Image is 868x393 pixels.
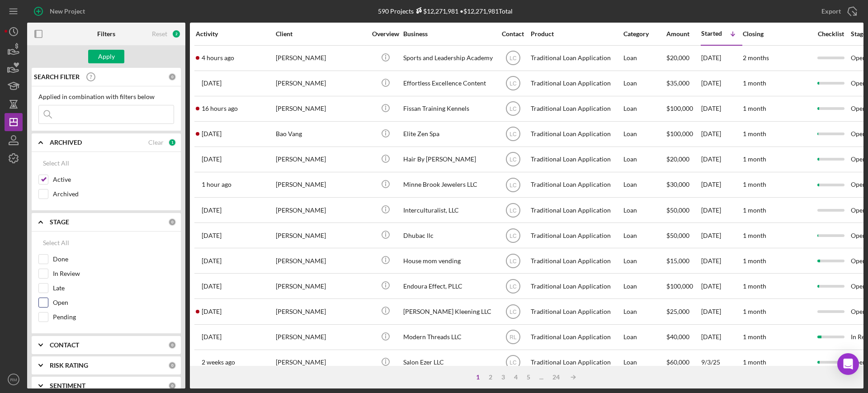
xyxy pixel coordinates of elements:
[623,173,665,197] div: Loan
[535,374,548,381] div: ...
[666,282,693,290] span: $100,000
[168,73,176,81] div: 0
[472,374,484,381] div: 1
[276,173,366,197] div: [PERSON_NAME]
[509,374,522,381] div: 4
[701,350,742,374] div: 9/3/25
[531,223,621,247] div: Traditional Loan Application
[202,283,222,290] time: 2025-09-08 17:01
[509,360,517,366] text: LC
[666,155,689,163] span: $20,000
[522,374,535,381] div: 5
[88,50,124,63] button: Apply
[276,325,366,349] div: [PERSON_NAME]
[531,274,621,298] div: Traditional Loan Application
[531,173,621,197] div: Traditional Loan Application
[168,218,176,226] div: 0
[623,122,665,146] div: Loan
[623,274,665,298] div: Loan
[531,249,621,273] div: Traditional Loan Application
[403,198,494,222] div: Interculturalist, LLC
[27,2,94,20] button: New Project
[623,223,665,247] div: Loan
[623,350,665,374] div: Loan
[701,122,742,146] div: [DATE]
[623,97,665,121] div: Loan
[148,139,164,146] div: Clear
[276,299,366,323] div: [PERSON_NAME]
[821,2,841,20] div: Export
[701,274,742,298] div: [DATE]
[38,154,74,172] button: Select All
[666,232,689,239] span: $50,000
[623,198,665,222] div: Loan
[50,362,88,369] b: RISK RATING
[743,232,766,239] time: 1 month
[509,80,517,87] text: LC
[38,93,174,100] div: Applied in combination with filters below
[509,131,517,137] text: LC
[701,97,742,121] div: [DATE]
[623,325,665,349] div: Loan
[531,198,621,222] div: Traditional Loan Application
[743,180,766,188] time: 1 month
[701,147,742,171] div: [DATE]
[701,299,742,323] div: [DATE]
[701,30,722,37] div: Started
[202,181,231,188] time: 2025-09-18 16:57
[202,156,222,163] time: 2025-09-14 02:47
[168,138,176,147] div: 1
[623,30,665,38] div: Category
[202,207,222,214] time: 2025-09-15 18:20
[403,46,494,70] div: Sports and Leadership Academy
[53,269,174,278] label: In Review
[50,139,82,146] b: ARCHIVED
[276,46,366,70] div: [PERSON_NAME]
[743,130,766,137] time: 1 month
[743,257,766,265] time: 1 month
[623,249,665,273] div: Loan
[509,232,517,239] text: LC
[531,30,621,38] div: Product
[97,30,115,38] b: Filters
[403,122,494,146] div: Elite Zen Spa
[50,2,85,20] div: New Project
[403,97,494,121] div: Fissan Training Kennels
[743,104,766,112] time: 1 month
[196,30,275,38] div: Activity
[276,97,366,121] div: [PERSON_NAME]
[403,299,494,323] div: [PERSON_NAME] Kleening LLC
[43,154,69,172] div: Select All
[276,249,366,273] div: [PERSON_NAME]
[623,299,665,323] div: Loan
[666,130,693,137] span: $100,000
[202,130,222,137] time: 2025-09-17 00:32
[531,71,621,95] div: Traditional Loan Application
[666,30,700,38] div: Amount
[168,341,176,349] div: 0
[403,147,494,171] div: Hair By [PERSON_NAME]
[276,274,366,298] div: [PERSON_NAME]
[701,71,742,95] div: [DATE]
[202,359,235,366] time: 2025-09-04 22:10
[53,175,174,184] label: Active
[743,79,766,87] time: 1 month
[276,71,366,95] div: [PERSON_NAME]
[403,325,494,349] div: Modern Threads LLC
[50,341,79,349] b: CONTACT
[414,7,458,15] div: $12,271,981
[509,182,517,188] text: LC
[623,71,665,95] div: Loan
[276,223,366,247] div: [PERSON_NAME]
[202,232,222,239] time: 2025-09-10 17:09
[666,180,689,188] span: $30,000
[202,333,222,341] time: 2025-09-14 19:19
[403,71,494,95] div: Effortless Excellence Content
[98,50,115,63] div: Apply
[701,249,742,273] div: [DATE]
[743,282,766,290] time: 1 month
[202,308,222,315] time: 2025-09-11 18:55
[743,30,811,38] div: Closing
[743,333,766,341] time: 1 month
[403,249,494,273] div: House mom vending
